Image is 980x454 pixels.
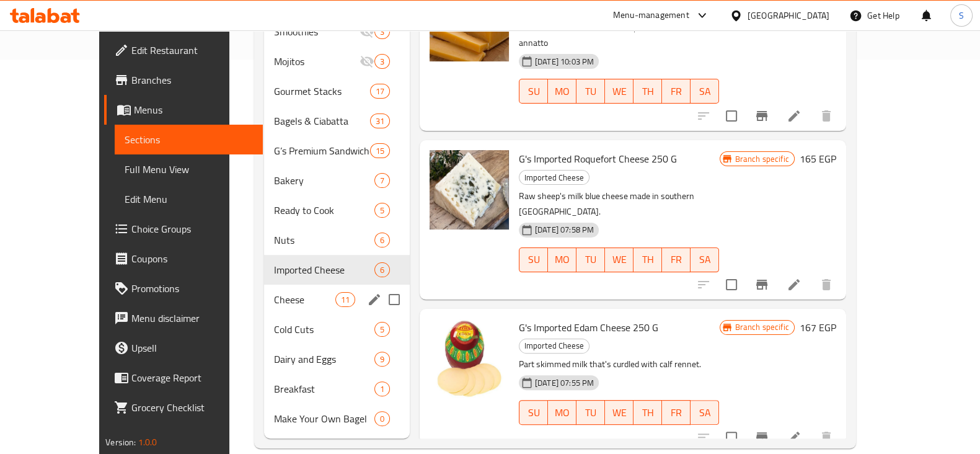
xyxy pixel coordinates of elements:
span: 6 [375,234,389,246]
button: FR [662,79,691,104]
div: items [370,84,390,99]
svg: Inactive section [360,54,374,69]
a: Full Menu View [115,154,263,184]
a: Coverage Report [104,363,263,393]
div: Bakery7 [264,166,410,195]
span: WE [610,251,629,269]
button: Branch-specific-item [747,422,777,452]
span: WE [610,82,629,100]
button: FR [662,400,691,425]
span: SU [524,404,543,422]
p: New zealand made with raw unpasteurized milk and annatto [519,20,720,51]
span: Coverage Report [131,370,253,385]
button: WE [605,400,633,425]
span: Select to update [718,272,744,298]
span: 3 [375,56,389,68]
span: 9 [375,354,389,365]
button: MO [548,79,576,104]
div: Gourmet Stacks17 [264,76,410,106]
button: MO [548,400,576,425]
p: Raw sheep's milk blue cheese made in southern [GEOGRAPHIC_DATA]. [519,189,720,220]
div: G’s Premium Sandwiches15 [264,136,410,166]
span: Branch specific [730,153,794,165]
div: Bakery [274,173,374,188]
div: Cheese11edit [264,285,410,314]
span: Branches [131,73,253,87]
div: Cold Cuts5 [264,314,410,344]
div: G’s Premium Sandwiches [274,143,369,158]
span: Ready to Cook [274,203,374,218]
span: 0 [375,413,389,425]
img: G's Imported Edam Cheese 250 G [430,319,509,398]
div: Imported Cheese6 [264,255,410,285]
span: 11 [336,294,355,306]
span: 5 [375,205,389,216]
p: Part skimmed milk that's curdled with calf rennet. [519,357,720,372]
img: G's Imported Roquefort Cheese 250 G [430,150,509,229]
span: Select to update [718,424,744,450]
button: SA [691,400,719,425]
div: Mojitos [274,54,359,69]
div: items [370,113,390,128]
button: MO [548,247,576,272]
span: Cold Cuts [274,322,374,337]
span: Select to update [718,103,744,129]
a: Choice Groups [104,214,263,244]
div: items [374,54,390,69]
span: FR [667,404,686,422]
div: items [374,411,390,426]
span: SU [524,82,543,100]
span: Make Your Own Bagel [274,411,374,426]
a: Branches [104,65,263,95]
span: MO [553,404,572,422]
span: SA [695,82,714,100]
div: Dairy and Eggs9 [264,344,410,374]
div: Imported Cheese [519,170,589,185]
span: TH [638,82,657,100]
span: TH [638,251,657,269]
button: edit [365,290,384,309]
div: Smoothies3 [264,17,410,47]
span: WE [610,404,629,422]
div: items [374,352,390,367]
button: FR [662,247,691,272]
span: Version: [105,434,136,450]
span: Breakfast [274,381,374,396]
span: Choice Groups [131,221,253,236]
a: Edit menu item [787,277,801,292]
span: TU [581,82,600,100]
button: TU [576,247,605,272]
button: SA [691,247,719,272]
span: G's Imported Roquefort Cheese 250 G [519,149,677,168]
a: Edit Restaurant [104,35,263,65]
button: WE [605,247,633,272]
div: [GEOGRAPHIC_DATA] [748,9,829,22]
span: Full Menu View [125,162,253,177]
button: WE [605,79,633,104]
button: TU [576,79,605,104]
a: Promotions [104,274,263,303]
button: TH [633,79,662,104]
span: Menu disclaimer [131,311,253,326]
h6: 167 EGP [800,319,836,336]
span: 1 [375,383,389,395]
button: TH [633,400,662,425]
div: Nuts6 [264,225,410,255]
a: Sections [115,125,263,154]
span: Cheese [274,292,335,307]
span: Bagels & Ciabatta [274,113,369,128]
span: 15 [371,145,389,157]
span: [DATE] 10:03 PM [530,56,599,68]
span: Edit Restaurant [131,43,253,58]
div: Mojitos3 [264,47,410,76]
a: Menus [104,95,263,125]
span: S [959,9,964,22]
span: SU [524,251,543,269]
span: G's Imported Edam Cheese 250 G [519,318,658,337]
span: Imported Cheese [274,262,374,277]
button: SA [691,79,719,104]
